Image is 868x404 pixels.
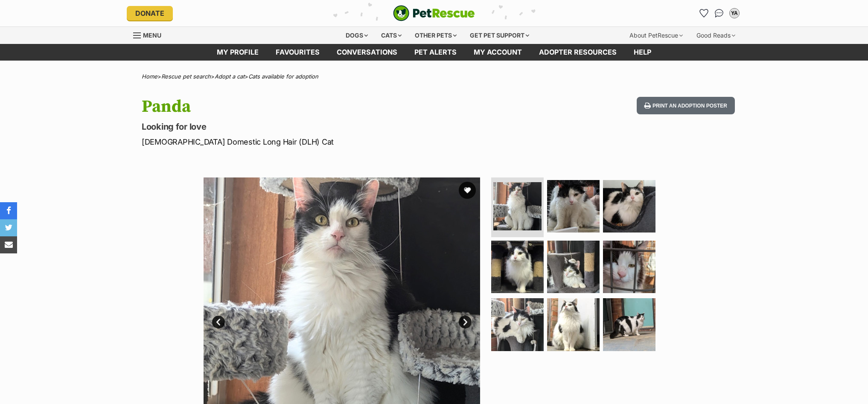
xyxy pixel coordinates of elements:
[406,44,465,61] a: Pet alerts
[393,5,475,21] img: logo-cat-932fe2b9b8326f06289b0f2fb663e598f794de774fb13d1741a6617ecf9a85b4.svg
[340,27,374,44] div: Dogs
[712,6,726,20] a: Conversations
[637,97,735,114] button: Print an adoption poster
[127,6,173,20] a: Donate
[142,97,503,116] h1: Panda
[142,136,503,148] p: [DEMOGRAPHIC_DATA] Domestic Long Hair (DLH) Cat
[161,73,211,80] a: Rescue pet search
[248,73,318,80] a: Cats available for adoption
[215,73,245,80] a: Adopt a cat
[625,44,660,61] a: Help
[728,6,741,20] button: My account
[328,44,406,61] a: conversations
[715,9,724,17] img: chat-41dd97257d64d25036548639549fe6c8038ab92f7586957e7f3b1b290dea8141.svg
[697,6,711,20] a: Favourites
[375,27,408,44] div: Cats
[491,241,544,293] img: Photo of Panda
[690,27,741,44] div: Good Reads
[120,73,748,80] div: > > >
[530,44,625,61] a: Adopter resources
[603,298,655,351] img: Photo of Panda
[603,180,655,233] img: Photo of Panda
[393,5,475,21] a: PetRescue
[208,44,267,61] a: My profile
[491,298,544,351] img: Photo of Panda
[459,182,476,199] button: favourite
[603,241,655,293] img: Photo of Panda
[623,27,689,44] div: About PetRescue
[493,182,542,230] img: Photo of Panda
[547,180,600,233] img: Photo of Panda
[459,316,472,328] a: Next
[547,241,600,293] img: Photo of Panda
[212,316,225,328] a: Prev
[267,44,328,61] a: Favourites
[547,298,600,351] img: Photo of Panda
[142,73,157,80] a: Home
[143,32,161,39] span: Menu
[133,27,167,42] a: Menu
[464,27,535,44] div: Get pet support
[142,121,503,133] p: Looking for love
[730,9,739,17] div: YA
[409,27,463,44] div: Other pets
[465,44,530,61] a: My account
[697,6,741,20] ul: Account quick links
